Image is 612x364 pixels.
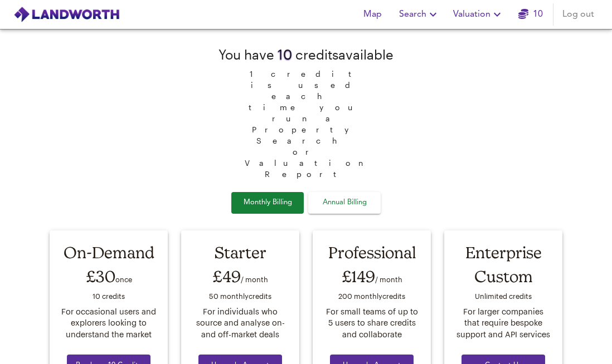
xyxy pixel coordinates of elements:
div: 50 monthly credit s [192,289,289,306]
button: Annual Billing [308,192,381,214]
span: Annual Billing [317,196,372,209]
span: 1 credit is used each time you run a Property Search or Valuation Report [239,64,373,180]
div: Enterprise [455,241,552,264]
button: Valuation [449,3,508,26]
div: £149 [323,264,420,289]
a: 10 [518,7,543,22]
div: You have credit s available [218,45,394,64]
span: Log out [562,7,594,22]
button: Map [354,3,390,26]
span: Valuation [453,7,504,22]
div: 10 credit s [60,289,157,306]
div: Professional [323,241,420,264]
span: Search [399,7,440,22]
div: Unlimited credit s [455,289,552,306]
span: 10 [278,47,292,62]
div: Custom [455,264,552,289]
span: / month [375,275,402,283]
button: Search [395,3,444,26]
span: / month [241,275,268,283]
div: Starter [192,241,289,264]
div: On-Demand [60,241,157,264]
div: £49 [192,264,289,289]
img: logo [13,6,120,23]
button: 10 [513,3,548,26]
div: £30 [60,264,157,289]
span: once [115,275,132,283]
div: For individuals who source and analyse on- and off-market deals [192,306,289,341]
div: 200 monthly credit s [323,289,420,306]
div: For occasional users and explorers looking to understand the market [60,306,157,341]
div: For larger companies that require bespoke support and API services [455,306,552,341]
div: For small teams of up to 5 users to share credits and collaborate [323,306,420,341]
button: Log out [558,3,599,26]
span: Map [359,7,386,22]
